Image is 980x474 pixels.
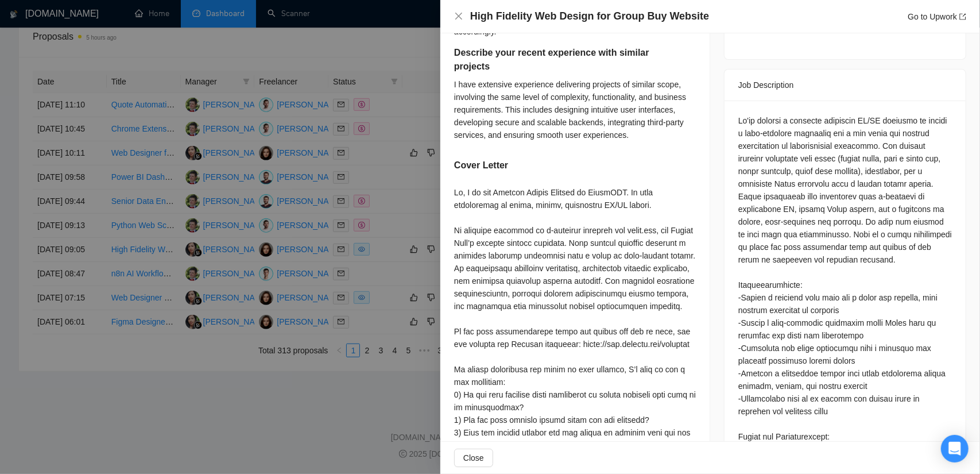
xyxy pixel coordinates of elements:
h4: High Fidelity Web Design for Group Buy Website [470,9,709,24]
div: Open Intercom Messenger [941,435,969,463]
span: export [959,13,966,20]
h5: Cover Letter [454,159,508,172]
button: Close [454,449,493,467]
div: I have extensive experience delivering projects of similar scope, involving the same level of com... [454,78,696,141]
h5: Describe your recent experience with similar projects [454,46,660,74]
span: Close [463,452,484,464]
span: close [454,11,463,21]
a: Go to Upworkexport [908,12,966,21]
div: Job Description [738,70,952,101]
button: Close [454,11,463,21]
